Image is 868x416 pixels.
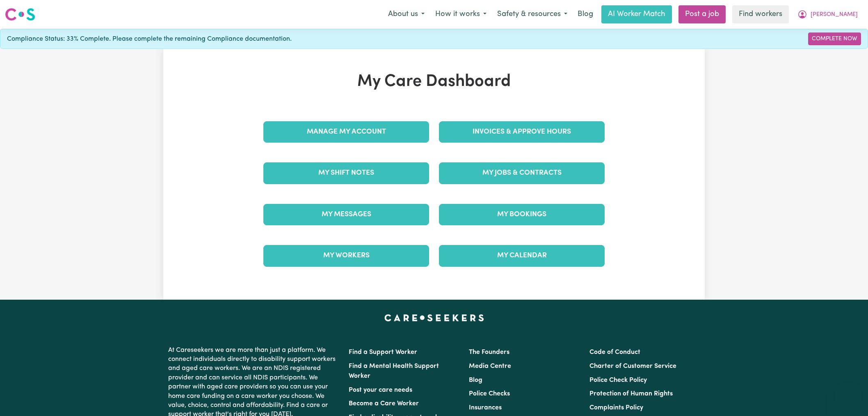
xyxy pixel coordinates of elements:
a: Manage My Account [263,121,429,143]
a: My Messages [263,204,429,225]
a: Insurances [469,404,502,411]
span: [PERSON_NAME] [811,10,858,19]
a: AI Worker Match [601,5,672,23]
a: My Shift Notes [263,162,429,184]
a: Charter of Customer Service [589,363,676,370]
a: Blog [573,5,598,23]
a: Find a Mental Health Support Worker [349,363,439,379]
a: Become a Care Worker [349,400,419,407]
a: Invoices & Approve Hours [439,121,605,143]
a: Code of Conduct [589,349,640,356]
button: How it works [430,6,492,23]
button: My Account [792,6,863,23]
button: About us [383,6,430,23]
a: Complaints Policy [589,404,643,411]
a: Careseekers home page [384,314,484,321]
img: Careseekers logo [5,7,35,22]
h1: My Care Dashboard [258,72,610,92]
a: Post a job [678,5,726,23]
a: Protection of Human Rights [589,391,673,397]
a: Complete Now [808,32,861,45]
a: My Workers [263,245,429,266]
a: Find workers [732,5,789,23]
a: Blog [469,377,482,384]
a: Find a Support Worker [349,349,417,356]
a: Police Check Policy [589,377,647,384]
a: Post your care needs [349,387,412,393]
span: Compliance Status: 33% Complete. Please complete the remaining Compliance documentation. [7,34,292,44]
button: Safety & resources [492,6,573,23]
a: My Calendar [439,245,605,266]
a: Careseekers logo [5,5,35,24]
a: The Founders [469,349,509,356]
a: My Jobs & Contracts [439,162,605,184]
a: Police Checks [469,391,510,397]
iframe: Button to launch messaging window [835,383,861,409]
a: Media Centre [469,363,511,370]
a: My Bookings [439,204,605,225]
